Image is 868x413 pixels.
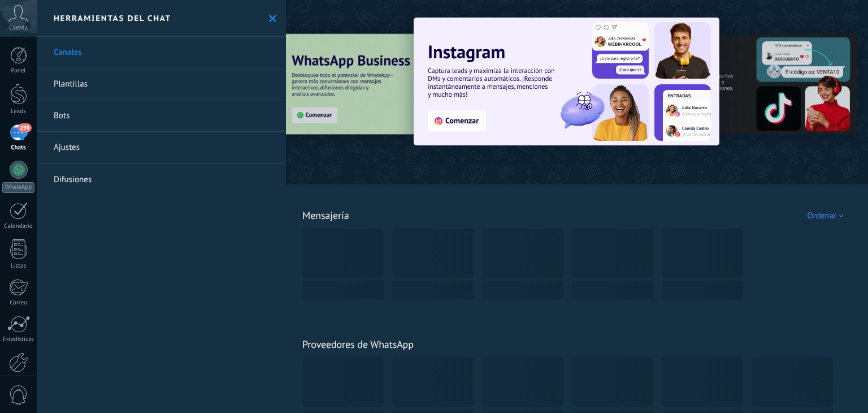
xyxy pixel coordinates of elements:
img: Slide 2 [616,34,857,135]
img: Slide 1 [414,18,719,145]
a: Plantillas [37,68,286,100]
div: WhatsApp [2,182,34,193]
div: Panel [2,67,35,75]
a: Ajustes [37,132,286,164]
h2: Herramientas del chat [54,13,171,23]
div: Correo [2,299,35,307]
div: Leads [2,108,35,115]
span: Cuenta [9,24,28,32]
img: Slide 3 [281,34,522,135]
div: Ordenar [807,210,847,221]
a: Proveedores de WhatsApp [302,338,414,351]
div: Listas [2,263,35,270]
div: Calendario [2,223,35,230]
a: Canales [37,37,286,68]
div: Estadísticas [2,336,35,343]
div: Chats [2,144,35,152]
span: 298 [18,123,31,132]
a: Bots [37,100,286,132]
a: Difusiones [37,164,286,195]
